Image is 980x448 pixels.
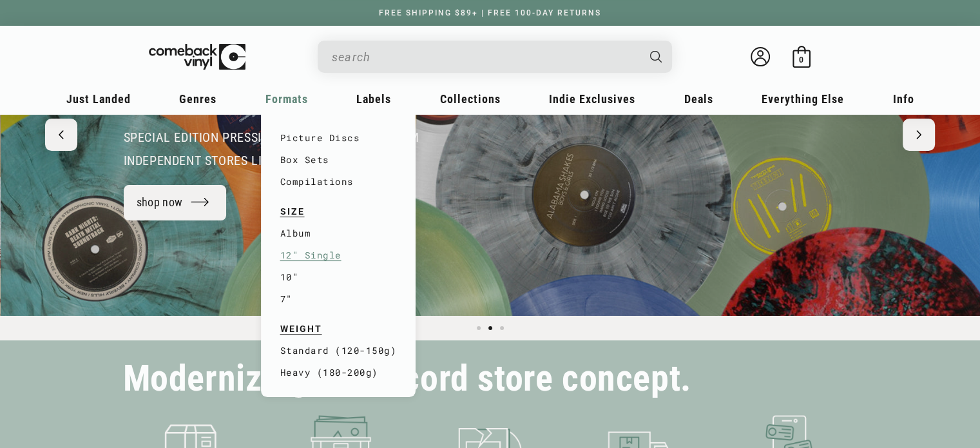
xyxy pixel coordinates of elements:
[639,41,673,73] button: Search
[473,322,485,334] button: Load slide 1 of 3
[332,44,637,70] input: When autocomplete results are available use up and down arrows to review and enter to select
[366,8,614,17] a: FREE SHIPPING $89+ | FREE 100-DAY RETURNS
[440,92,501,106] span: Collections
[124,185,227,220] a: shop now
[485,322,496,334] button: Load slide 2 of 3
[903,119,935,151] button: Next slide
[893,92,914,106] span: Info
[684,92,713,106] span: Deals
[280,171,397,193] a: Compilations
[762,92,844,106] span: Everything Else
[124,130,419,168] span: special edition pressings only available from independent stores like us.
[280,149,397,171] a: Box Sets
[496,322,508,334] button: Load slide 3 of 3
[799,55,803,64] span: 0
[280,340,397,362] a: Standard (120-150g)
[280,288,397,310] a: 7"
[318,41,672,73] div: Search
[280,244,397,266] a: 12" Single
[356,92,391,106] span: Labels
[280,362,397,384] a: Heavy (180-200g)
[45,119,77,151] button: Previous slide
[280,127,397,149] a: Picture Discs
[280,222,397,244] a: Album
[280,266,397,288] a: 10"
[265,92,308,106] span: Formats
[66,92,131,106] span: Just Landed
[549,92,635,106] span: Indie Exclusives
[179,92,216,106] span: Genres
[123,364,691,394] h2: Modernizing the record store concept.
